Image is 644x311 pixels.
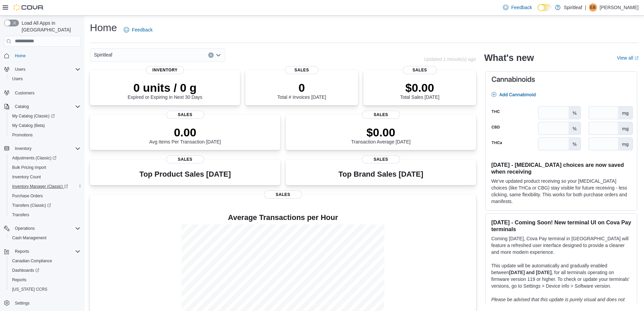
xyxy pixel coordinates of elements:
div: Total Sales [DATE] [400,81,439,100]
a: My Catalog (Classic) [7,111,83,121]
span: Reports [12,277,26,283]
h3: [DATE] - [MEDICAL_DATA] choices are now saved when receiving [491,161,631,175]
div: Emily B [589,3,597,12]
button: Operations [1,224,83,233]
button: Open list of options [216,52,221,58]
button: Reports [12,247,32,256]
span: Sales [264,191,302,199]
span: Home [15,53,26,59]
button: Home [1,51,83,61]
span: Sales [285,66,319,74]
a: Settings [12,299,32,307]
p: 0.00 [149,126,221,139]
a: Feedback [500,1,534,14]
button: Cash Management [7,233,83,243]
span: Sales [166,155,204,163]
span: Operations [12,224,80,232]
button: Inventory [1,144,83,153]
div: Total # Invoices [DATE] [277,81,326,100]
span: Reports [12,247,80,256]
p: This update will be automatically and gradually enabled between , for all terminals operating on ... [491,262,631,289]
span: Home [12,51,80,60]
button: Inventory Count [7,172,83,182]
span: My Catalog (Classic) [12,113,55,119]
div: Avg Items Per Transaction [DATE] [149,126,221,145]
span: Bulk Pricing Import [12,165,46,170]
span: Inventory [12,145,80,153]
span: [US_STATE] CCRS [12,287,47,292]
a: Inventory Manager (Classic) [7,182,83,191]
button: Inventory [12,145,34,153]
span: Sales [362,155,400,163]
span: Dashboards [12,268,39,273]
svg: External link [635,56,639,60]
span: Spiritleaf [94,51,112,59]
span: Reports [9,276,80,284]
span: Users [15,67,25,72]
a: Adjustments (Classic) [7,153,83,163]
a: [US_STATE] CCRS [9,285,50,293]
span: Transfers [9,211,80,219]
a: My Catalog (Beta) [9,121,48,130]
button: Settings [1,298,83,308]
span: Bulk Pricing Import [9,163,80,172]
span: Inventory Manager (Classic) [12,184,68,189]
h1: Home [90,21,117,35]
p: 0 [277,81,326,94]
img: Cova [14,4,44,11]
button: Customers [1,88,83,97]
a: Transfers (Classic) [9,201,54,209]
a: Home [12,52,28,60]
h2: What's new [484,52,534,63]
p: 0 units / 0 g [128,81,202,94]
span: Promotions [12,132,33,138]
span: Transfers (Classic) [9,201,80,209]
span: Inventory [15,146,31,151]
button: My Catalog (Beta) [7,121,83,130]
h4: Average Transactions per Hour [95,214,471,222]
span: Purchase Orders [12,193,43,199]
button: Users [1,65,83,74]
a: Adjustments (Classic) [9,154,59,162]
span: Inventory Count [12,174,41,180]
span: Settings [12,299,80,307]
strong: [DATE] and [DATE] [509,270,551,275]
button: Promotions [7,130,83,140]
a: Transfers [9,211,32,219]
p: We've updated product receiving so your [MEDICAL_DATA] choices (like THCa or CBG) stay visible fo... [491,178,631,205]
span: Operations [15,226,35,231]
span: Customers [15,90,34,96]
input: Dark Mode [538,4,552,11]
span: Inventory Manager (Classic) [9,182,80,191]
em: Please be advised that this update is purely visual and does not impact payment functionality. [491,297,625,309]
a: Inventory Manager (Classic) [9,182,71,191]
span: Cash Management [9,234,80,242]
span: Sales [403,66,437,74]
p: $0.00 [351,126,411,139]
div: Transaction Average [DATE] [351,126,411,145]
a: Bulk Pricing Import [9,163,49,172]
span: Dark Mode [538,11,538,12]
p: Coming [DATE], Cova Pay terminal in [GEOGRAPHIC_DATA] will feature a refreshed user interface des... [491,235,631,256]
span: Users [12,65,80,73]
button: Users [12,65,28,73]
a: Dashboards [9,266,42,274]
a: Canadian Compliance [9,257,55,265]
button: Reports [7,275,83,285]
span: Feedback [132,26,152,33]
span: Users [12,76,23,82]
div: Expired or Expiring in Next 30 Days [128,81,202,100]
span: Washington CCRS [9,285,80,293]
button: Catalog [12,103,31,111]
span: Sales [166,111,204,119]
button: Canadian Compliance [7,256,83,266]
button: Bulk Pricing Import [7,163,83,172]
button: [US_STATE] CCRS [7,285,83,294]
p: | [585,3,586,12]
span: My Catalog (Beta) [9,121,80,130]
span: EB [590,3,596,12]
span: Catalog [15,104,29,109]
span: Users [9,75,80,83]
a: Inventory Count [9,173,44,181]
span: Inventory Count [9,173,80,181]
